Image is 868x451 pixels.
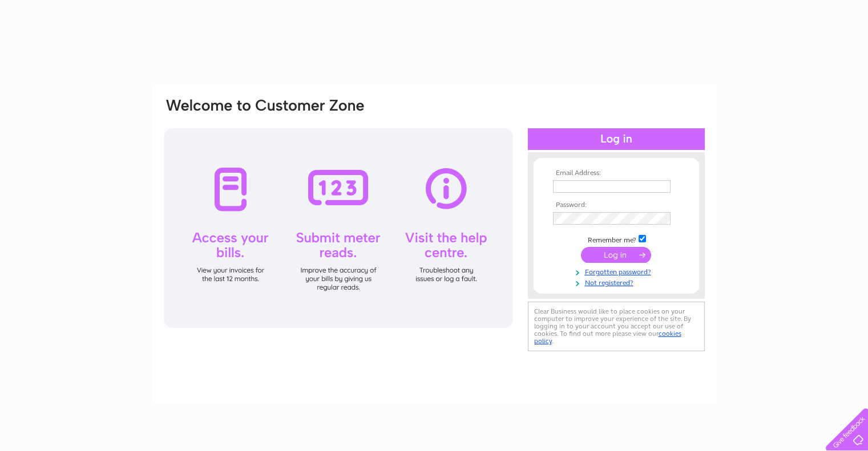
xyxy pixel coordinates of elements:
div: Clear Business would like to place cookies on your computer to improve your experience of the sit... [528,302,705,351]
a: Forgotten password? [553,266,683,277]
td: Remember me? [550,233,683,245]
a: cookies policy [534,330,681,345]
th: Email Address: [550,169,683,177]
input: Submit [581,247,651,263]
th: Password: [550,201,683,209]
a: Not registered? [553,277,683,287]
